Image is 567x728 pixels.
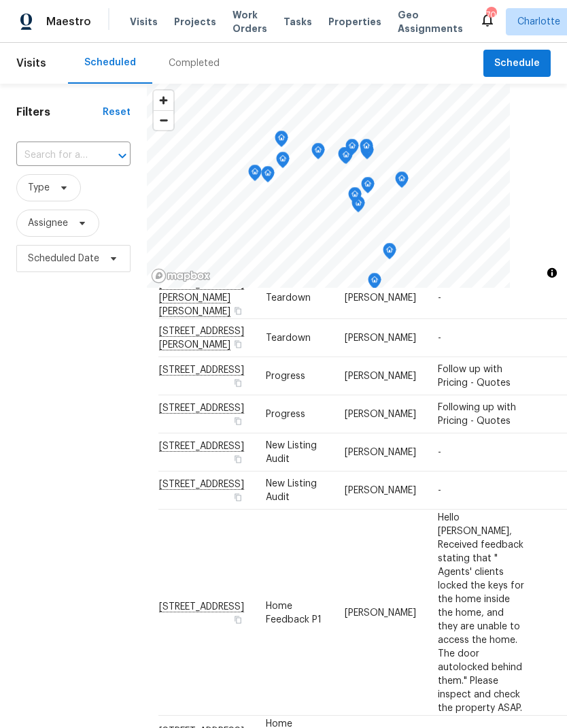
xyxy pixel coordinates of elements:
[266,293,311,302] span: Teardown
[28,252,99,265] span: Scheduled Date
[338,147,351,168] div: Map marker
[345,371,416,381] span: [PERSON_NAME]
[486,8,496,22] div: 70
[130,15,158,29] span: Visits
[311,143,325,164] div: Map marker
[345,139,359,160] div: Map marker
[261,166,275,187] div: Map marker
[345,293,416,302] span: [PERSON_NAME]
[395,171,409,193] div: Map marker
[438,486,441,495] span: -
[233,8,267,35] span: Work Orders
[266,601,322,624] span: Home Feedback P1
[494,55,540,72] span: Schedule
[348,187,362,208] div: Map marker
[483,50,551,78] button: Schedule
[283,17,312,27] span: Tasks
[266,410,305,419] span: Progress
[266,479,317,502] span: New Listing Audit
[345,333,416,343] span: [PERSON_NAME]
[84,56,136,69] div: Scheduled
[46,15,91,29] span: Maestro
[113,146,132,165] button: Open
[266,371,305,381] span: Progress
[438,365,511,388] span: Follow up with Pricing - Quotes
[154,90,173,110] button: Zoom in
[103,105,131,119] div: Reset
[544,265,560,281] button: Toggle attribution
[328,15,381,29] span: Properties
[16,48,46,78] span: Visits
[360,139,373,160] div: Map marker
[438,293,441,302] span: -
[368,273,381,294] div: Map marker
[266,441,317,464] span: New Listing Audit
[28,216,68,230] span: Assignee
[345,410,416,419] span: [PERSON_NAME]
[169,56,220,70] div: Completed
[28,181,50,195] span: Type
[548,265,556,280] span: Toggle attribution
[154,110,173,130] button: Zoom out
[276,152,290,173] div: Map marker
[232,338,244,350] button: Copy Address
[16,145,92,166] input: Search for an address...
[345,448,416,457] span: [PERSON_NAME]
[266,333,311,343] span: Teardown
[232,377,244,389] button: Copy Address
[398,8,463,35] span: Geo Assignments
[438,448,441,457] span: -
[248,165,262,186] div: Map marker
[232,491,244,503] button: Copy Address
[147,84,510,288] canvas: Map
[275,131,288,152] div: Map marker
[16,105,103,119] h1: Filters
[232,415,244,427] button: Copy Address
[438,333,441,343] span: -
[232,453,244,465] button: Copy Address
[232,613,244,625] button: Copy Address
[174,15,216,29] span: Projects
[517,15,560,29] span: Charlotte
[232,304,244,316] button: Copy Address
[361,177,375,198] div: Map marker
[438,512,524,712] span: Hello [PERSON_NAME], Received feedback stating that " Agents' clients locked the keys for the hom...
[345,486,416,495] span: [PERSON_NAME]
[151,268,211,284] a: Mapbox homepage
[345,608,416,617] span: [PERSON_NAME]
[438,403,516,426] span: Following up with Pricing - Quotes
[339,148,353,169] div: Map marker
[383,243,396,264] div: Map marker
